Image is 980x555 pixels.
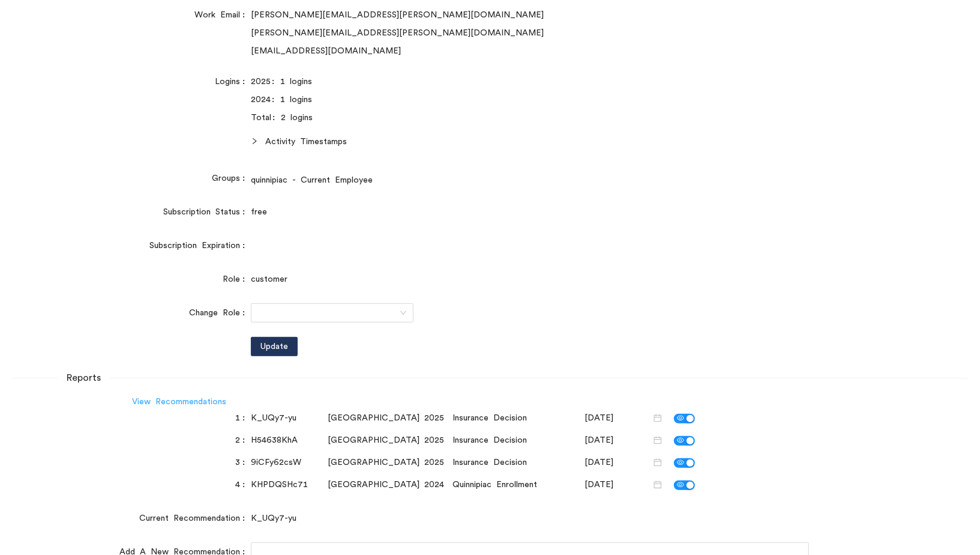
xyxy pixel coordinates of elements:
div: customer [251,273,808,286]
div: quinnipiac - Current Employee [251,174,808,187]
span: Activity Timestamps [265,135,808,148]
label: Current Recommendation [139,509,251,528]
div: [GEOGRAPHIC_DATA] 2025 [328,411,448,425]
label: Work Email [194,5,251,25]
div: K_UQy7-yu [251,512,808,525]
div: 9iCFy62csW [251,456,323,469]
div: [GEOGRAPHIC_DATA] 2025 [328,456,448,469]
div: [EMAIL_ADDRESS][DOMAIN_NAME] [251,44,808,58]
span: eye [677,459,684,466]
label: Logins [215,72,251,91]
a: View Recommendations [132,398,226,406]
label: Subscription Expiration [149,236,251,255]
div: [PERSON_NAME][EMAIL_ADDRESS][PERSON_NAME][DOMAIN_NAME] [251,8,808,22]
label: 2 [235,431,251,450]
span: eye [677,481,684,488]
div: H54638KhA [251,434,323,447]
div: 2025: 1 logins [251,75,808,88]
div: free [251,205,808,219]
label: Change Role [189,303,251,323]
div: Quinnipiac Enrollment [452,478,573,491]
div: Activity Timestamps [251,129,808,154]
span: right [251,138,258,145]
label: Role [223,270,251,289]
span: Reports [57,371,110,386]
div: Total: 2 logins [251,111,808,124]
label: 1 [235,408,251,428]
input: 08/11/2025 [585,434,651,447]
div: KHPDQSHc71 [251,478,323,491]
div: [PERSON_NAME][EMAIL_ADDRESS][PERSON_NAME][DOMAIN_NAME] [251,26,808,40]
label: Groups [212,169,251,188]
div: Insurance Decision [452,456,573,469]
div: [GEOGRAPHIC_DATA] 2024 [328,478,448,491]
div: Insurance Decision [452,411,573,425]
label: 4 [235,475,251,494]
label: Subscription Status [163,202,251,222]
input: 03/10/2024 [585,478,651,491]
div: 2024: 1 logins [251,93,808,106]
span: Update [260,340,288,353]
div: Insurance Decision [452,434,573,447]
span: eye [677,437,684,444]
button: Update [251,337,298,356]
input: 07/02/2025 [585,456,651,469]
label: 3 [235,453,251,472]
input: 08/11/2025 [585,411,651,425]
span: eye [677,414,684,422]
div: K_UQy7-yu [251,411,323,425]
div: [GEOGRAPHIC_DATA] 2025 [328,434,448,447]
